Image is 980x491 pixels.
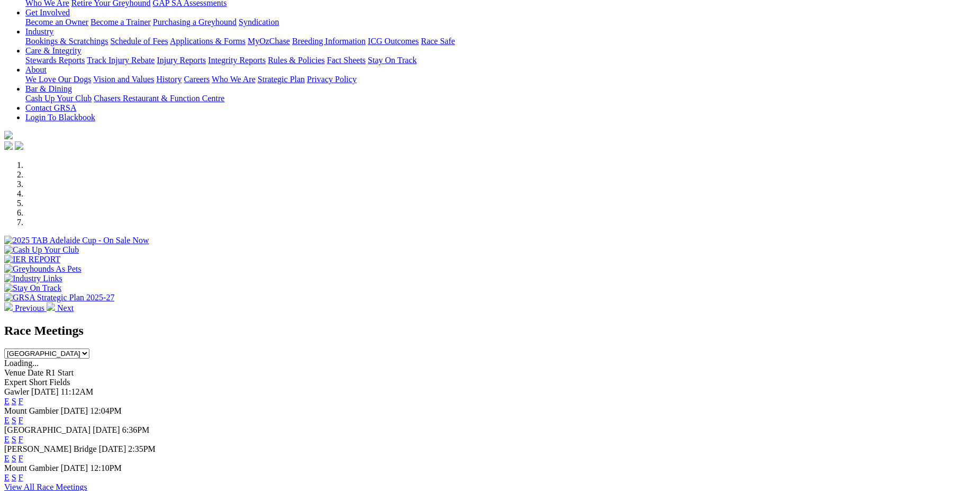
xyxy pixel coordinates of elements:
[87,56,155,65] a: Track Injury Rebate
[110,37,168,46] a: Schedule of Fees
[12,416,16,425] a: S
[31,387,59,396] span: [DATE]
[4,324,976,338] h2: Race Meetings
[12,473,16,482] a: S
[25,56,85,65] a: Stewards Reports
[307,75,357,84] a: Privacy Policy
[12,454,16,463] a: S
[19,473,23,482] a: F
[57,303,74,313] span: Next
[61,387,94,396] span: 11:12AM
[4,378,27,387] span: Expert
[212,75,256,84] a: Who We Are
[19,435,23,444] a: F
[29,378,48,387] span: Short
[368,37,419,46] a: ICG Outcomes
[122,425,150,434] span: 6:36PM
[93,75,154,84] a: Vision and Values
[157,56,206,65] a: Injury Reports
[239,17,279,26] a: Syndication
[421,37,455,46] a: Race Safe
[12,435,16,444] a: S
[184,75,210,84] a: Careers
[4,425,90,434] span: [GEOGRAPHIC_DATA]
[15,141,23,150] img: twitter.svg
[4,236,149,245] img: 2025 TAB Adelaide Cup - On Sale Now
[128,444,156,453] span: 2:35PM
[4,255,60,264] img: IER REPORT
[25,75,976,84] div: About
[25,84,72,93] a: Bar & Dining
[156,75,182,84] a: History
[61,463,88,472] span: [DATE]
[4,416,10,425] a: E
[368,56,416,65] a: Stay On Track
[25,27,53,36] a: Industry
[93,425,120,434] span: [DATE]
[4,131,13,139] img: logo-grsa-white.png
[90,463,122,472] span: 12:10PM
[248,37,290,46] a: MyOzChase
[25,56,976,65] div: Care & Integrity
[4,264,81,274] img: Greyhounds As Pets
[61,406,88,415] span: [DATE]
[25,17,88,26] a: Become an Owner
[4,359,39,368] span: Loading...
[4,293,114,302] img: GRSA Strategic Plan 2025-27
[170,37,246,46] a: Applications & Forms
[4,397,10,406] a: E
[47,303,74,313] a: Next
[25,113,95,122] a: Login To Blackbook
[153,17,237,26] a: Purchasing a Greyhound
[25,103,76,112] a: Contact GRSA
[99,444,126,453] span: [DATE]
[4,303,47,313] a: Previous
[15,303,44,313] span: Previous
[19,416,23,425] a: F
[4,368,25,377] span: Venue
[25,37,108,46] a: Bookings & Scratchings
[4,141,13,150] img: facebook.svg
[90,406,122,415] span: 12:04PM
[28,368,43,377] span: Date
[94,94,224,103] a: Chasers Restaurant & Function Centre
[46,368,74,377] span: R1 Start
[19,454,23,463] a: F
[25,65,47,74] a: About
[4,463,59,472] span: Mount Gambier
[25,8,70,17] a: Get Involved
[327,56,366,65] a: Fact Sheets
[47,302,55,311] img: chevron-right-pager-white.svg
[4,444,97,453] span: [PERSON_NAME] Bridge
[12,397,16,406] a: S
[90,17,151,26] a: Become a Trainer
[25,94,92,103] a: Cash Up Your Club
[25,94,976,103] div: Bar & Dining
[25,46,81,55] a: Care & Integrity
[4,274,62,283] img: Industry Links
[25,17,976,27] div: Get Involved
[4,454,10,463] a: E
[49,378,70,387] span: Fields
[4,245,79,255] img: Cash Up Your Club
[4,302,13,311] img: chevron-left-pager-white.svg
[4,283,61,293] img: Stay On Track
[4,387,29,396] span: Gawler
[19,397,23,406] a: F
[4,435,10,444] a: E
[292,37,366,46] a: Breeding Information
[25,75,91,84] a: We Love Our Dogs
[25,37,976,46] div: Industry
[268,56,325,65] a: Rules & Policies
[4,473,10,482] a: E
[208,56,266,65] a: Integrity Reports
[258,75,305,84] a: Strategic Plan
[4,406,59,415] span: Mount Gambier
